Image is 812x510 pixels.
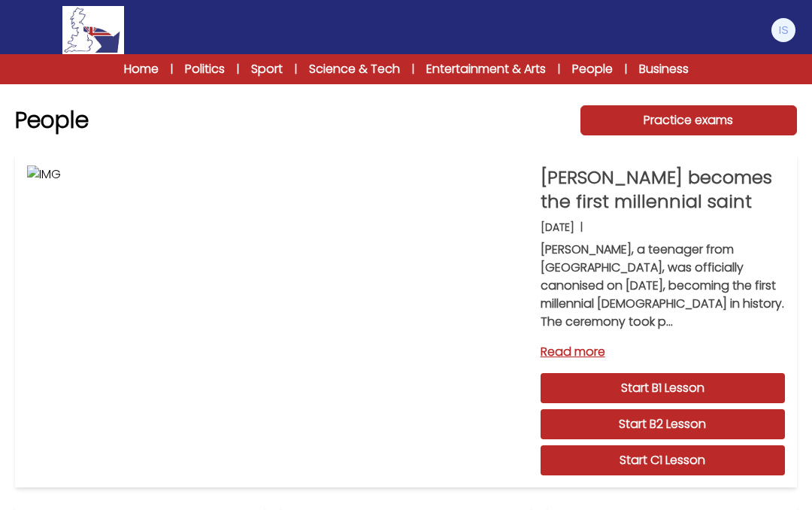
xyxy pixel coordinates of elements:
a: Practice exams [580,105,797,135]
a: Start B1 Lesson [541,373,785,403]
span: | [237,62,239,77]
span: | [558,62,560,77]
a: Home [124,60,159,78]
a: Politics [185,60,225,78]
span: | [625,62,627,77]
a: Start C1 Lesson [541,445,785,475]
a: People [572,60,613,78]
img: Iacopo Stracca [771,18,795,42]
a: Logo [15,6,171,54]
a: Sport [251,60,283,78]
p: [PERSON_NAME] becomes the first millennial saint [541,165,785,214]
img: Logo [62,6,124,54]
p: [PERSON_NAME], a teenager from [GEOGRAPHIC_DATA], was officially canonised on [DATE], becoming th... [541,241,785,331]
span: | [412,62,414,77]
a: Read more [541,343,785,361]
span: | [295,62,297,77]
a: Entertainment & Arts [426,60,546,78]
span: | [171,62,173,77]
h1: People [15,107,89,134]
b: | [580,220,583,235]
img: IMG [27,165,529,475]
a: Start B2 Lesson [541,409,785,439]
p: [DATE] [541,220,574,235]
a: Business [639,60,689,78]
a: Science & Tech [309,60,400,78]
